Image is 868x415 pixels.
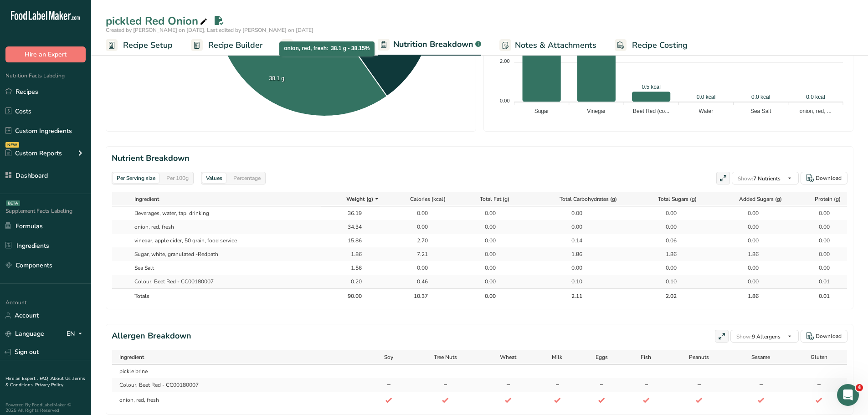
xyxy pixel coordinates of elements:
tspan: onion, red, ... [800,108,832,114]
div: NEW [5,142,19,148]
a: FAQ . [40,375,51,382]
div: 0.20 [339,277,362,286]
tspan: Sugar [534,108,549,114]
span: Fish [641,353,651,361]
span: Wheat [500,353,516,361]
button: Hire an Expert [5,46,86,62]
div: 0.00 [736,277,759,286]
div: 0.00 [736,264,759,272]
div: 1.86 [339,250,362,258]
div: 0.00 [560,264,582,272]
div: 0.00 [807,209,830,217]
div: 0.00 [473,250,496,258]
div: 0.46 [405,277,428,286]
div: 1.86 [560,250,582,258]
div: Per Serving size [113,173,159,183]
a: About Us . [51,375,72,382]
div: 0.00 [654,209,677,217]
div: BETA [6,200,20,206]
a: Terms & Conditions . [5,375,85,388]
td: Colour, Beet Red - CC00180007 [130,275,321,288]
div: 0.00 [560,209,582,217]
div: 0.00 [736,209,759,217]
th: Totals [130,288,321,303]
div: 0.06 [654,236,677,245]
span: Sesame [751,353,770,361]
div: 10.37 [405,292,428,300]
button: Download [801,330,847,343]
a: Hire an Expert . [5,375,38,382]
span: Total Carbohydrates (g) [560,195,617,203]
div: 34.34 [339,223,362,231]
div: 2.02 [654,292,677,300]
tspan: 2.00 [500,58,509,64]
button: Show:9 Allergens [730,330,799,343]
td: Colour, Beet Red - CC00180007 [112,378,367,392]
div: Download [816,332,842,340]
span: Show: [738,175,753,182]
div: 7.21 [405,250,428,258]
div: 0.00 [473,209,496,217]
div: 0.00 [405,209,428,217]
a: Recipe Costing [615,35,688,56]
div: Values [202,173,226,183]
span: Customize Label [297,39,360,51]
div: 0.00 [736,236,759,245]
tspan: Water [699,108,714,114]
div: 1.56 [339,264,362,272]
div: 0.00 [473,277,496,286]
span: Soy [384,353,393,361]
div: 0.00 [405,264,428,272]
div: 0.10 [560,277,582,286]
div: 0.10 [654,277,677,286]
a: Language [5,326,44,342]
a: Nutrition Breakdown [378,34,481,56]
div: 0.00 [807,250,830,258]
iframe: Intercom live chat [837,384,859,406]
div: 0.00 [807,236,830,245]
span: Gluten [811,353,827,361]
div: 1.86 [654,250,677,258]
div: 0.00 [473,236,496,245]
span: Recipe Builder [208,39,263,51]
span: Calories (kcal) [410,195,446,203]
span: 9 Allergens [736,333,781,340]
span: Ingredient [119,353,144,361]
div: 0.00 [654,264,677,272]
div: 0.00 [473,292,496,300]
td: Sea Salt [130,261,321,275]
div: 0.00 [560,223,582,231]
tspan: Beet Red (co... [633,108,669,114]
div: 2.11 [560,292,582,300]
div: Download [816,174,842,182]
div: 90.00 [339,292,362,300]
span: Total Sugars (g) [658,195,697,203]
h2: Allergen Breakdown [112,330,191,343]
div: 0.00 [654,223,677,231]
div: 1.86 [736,292,759,300]
div: pickled Red Onion [106,13,209,29]
div: 0.14 [560,236,582,245]
td: onion, red, fresh [112,392,367,408]
h2: Nutrient Breakdown [112,152,847,164]
span: 7 Nutrients [738,175,781,182]
td: vinegar, apple cider, 50 grain, food service [130,234,321,247]
a: Recipe Setup [106,35,173,56]
td: onion, red, fresh [130,220,321,234]
span: Added Sugars (g) [739,195,782,203]
div: 0.00 [473,264,496,272]
div: 0.00 [736,223,759,231]
span: Milk [552,353,562,361]
div: 0.00 [807,223,830,231]
td: Sugar, white, granulated -Redpath [130,247,321,261]
span: Protein (g) [815,195,841,203]
div: Per 100g [163,173,192,183]
div: 0.00 [405,223,428,231]
span: 4 [856,384,863,391]
span: Total Fat (g) [480,195,509,203]
div: 2.70 [405,236,428,245]
a: Privacy Policy [35,382,63,388]
span: Weight (g) [346,195,373,203]
a: Customize Label [281,35,360,56]
div: Powered By FoodLabelMaker © 2025 All Rights Reserved [5,402,86,413]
